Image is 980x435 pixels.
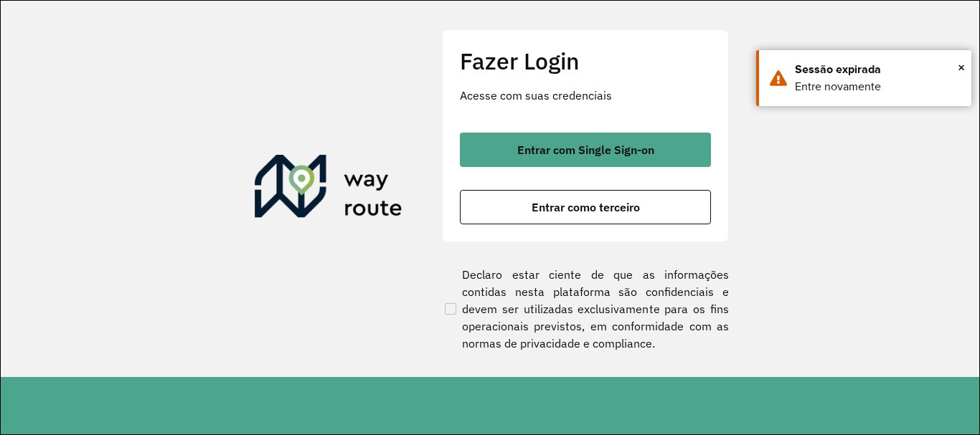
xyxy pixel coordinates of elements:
h2: Fazer Login [460,47,711,75]
div: Entre novamente [795,78,961,95]
label: Declaro estar ciente de que as informações contidas nesta plataforma são confidenciais e devem se... [442,266,729,352]
span: × [958,57,965,78]
img: Roteirizador AmbevTech [255,155,402,224]
button: button [460,133,711,167]
button: Close [958,57,965,78]
div: Sessão expirada [795,61,961,78]
button: button [460,190,711,224]
span: Entrar com Single Sign-on [517,144,654,156]
span: Entrar como terceiro [532,201,640,213]
p: Acesse com suas credenciais [460,87,711,104]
